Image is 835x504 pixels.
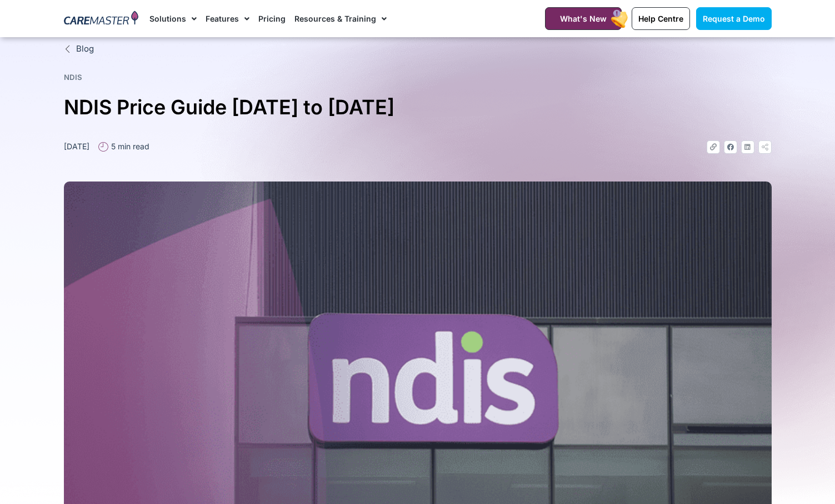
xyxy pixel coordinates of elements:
a: Blog [64,43,772,56]
span: Blog [73,43,94,56]
h1: NDIS Price Guide [DATE] to [DATE] [64,91,772,124]
time: [DATE] [64,142,89,151]
span: 5 min read [108,140,149,152]
a: Help Centre [632,7,690,30]
span: What's New [560,14,607,23]
a: Request a Demo [696,7,772,30]
img: CareMaster Logo [64,11,139,27]
a: NDIS [64,73,82,82]
a: What's New [545,7,622,30]
span: Request a Demo [703,14,765,23]
span: Help Centre [638,14,683,23]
